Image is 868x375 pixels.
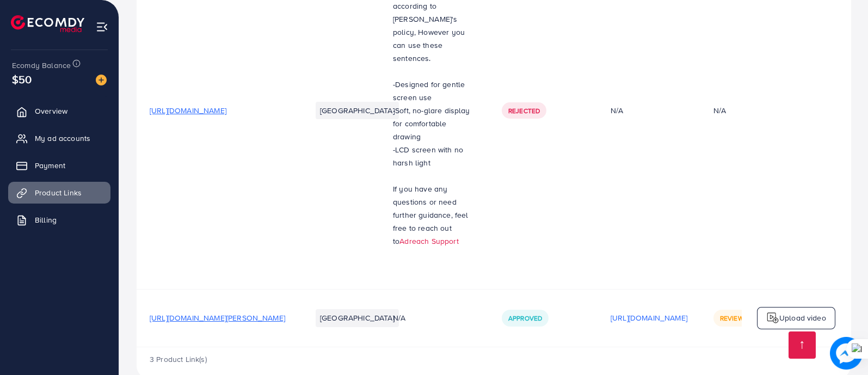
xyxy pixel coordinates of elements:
span: Billing [35,214,57,225]
p: Upload video [779,311,826,324]
span: Approved [508,313,542,323]
a: Adreach Support [399,236,458,247]
p: [URL][DOMAIN_NAME] [611,311,687,324]
img: logo [11,15,84,32]
span: N/A [393,312,405,323]
img: menu [96,21,108,33]
img: logo [766,311,779,324]
a: Billing [8,209,110,231]
div: N/A [611,105,687,116]
div: N/A [713,105,726,116]
li: [GEOGRAPHIC_DATA] [316,102,399,119]
p: -LCD screen with no harsh light [393,143,476,169]
p: -Designed for gentle screen use [393,78,476,104]
span: Product Links [35,187,82,198]
a: My ad accounts [8,127,110,149]
span: Rejected [508,106,540,115]
span: $50 [12,71,32,87]
span: Reviewing [720,313,755,323]
a: Overview [8,100,110,122]
p: -Soft, no-glare display for comfortable drawing [393,104,476,143]
span: 3 Product Link(s) [150,354,207,365]
li: [GEOGRAPHIC_DATA] [316,309,399,327]
a: Product Links [8,182,110,204]
img: image [830,337,863,370]
span: Ecomdy Balance [12,60,71,71]
span: [URL][DOMAIN_NAME][PERSON_NAME] [150,312,285,323]
span: My ad accounts [35,133,90,144]
img: image [96,75,107,85]
span: Overview [35,106,67,116]
span: [URL][DOMAIN_NAME] [150,105,226,116]
p: If you have any questions or need further guidance, feel free to reach out to [393,182,476,248]
span: Payment [35,160,65,171]
a: Payment [8,155,110,176]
